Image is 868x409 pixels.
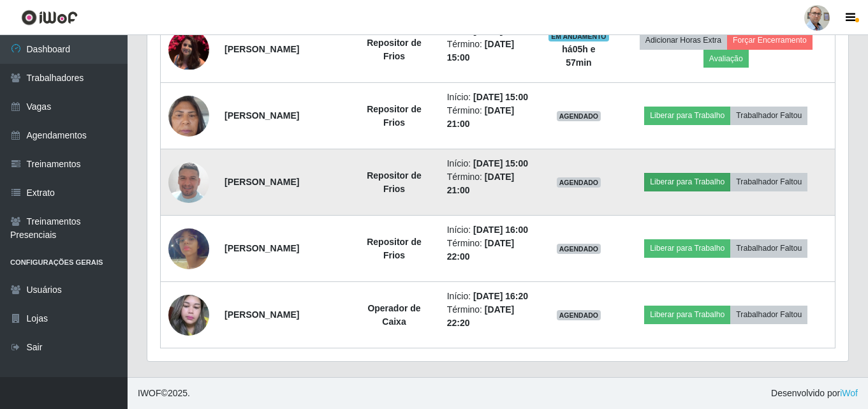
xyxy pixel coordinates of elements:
strong: Repositor de Frios [367,38,422,61]
img: CoreUI Logo [21,10,78,26]
strong: Repositor de Frios [367,104,422,128]
li: Término: [447,170,533,197]
a: iWof [840,388,858,398]
img: 1634907805222.jpeg [168,288,209,342]
strong: [PERSON_NAME] [224,177,299,187]
img: 1736193736674.jpeg [168,212,209,285]
button: Forçar Encerramento [727,31,813,49]
strong: [PERSON_NAME] [224,243,299,253]
span: EM ANDAMENTO [548,31,609,41]
span: Desenvolvido por [771,387,858,400]
button: Avaliação [703,50,749,68]
strong: [PERSON_NAME] [224,309,299,320]
button: Liberar para Trabalho [644,239,730,257]
strong: [PERSON_NAME] [224,44,299,54]
span: AGENDADO [557,244,601,254]
img: 1706817877089.jpeg [168,89,209,143]
img: 1748899512620.jpeg [168,146,209,219]
button: Liberar para Trabalho [644,107,730,124]
li: Início: [447,223,533,237]
span: IWOF [138,388,161,398]
time: [DATE] 16:20 [473,291,528,301]
span: AGENDADO [557,310,601,320]
span: AGENDADO [557,111,601,121]
li: Início: [447,91,533,104]
img: 1634512903714.jpeg [168,29,209,69]
button: Trabalhador Faltou [730,306,807,323]
span: AGENDADO [557,177,601,188]
button: Liberar para Trabalho [644,173,730,191]
button: Adicionar Horas Extra [640,31,727,49]
li: Início: [447,290,533,303]
button: Trabalhador Faltou [730,173,807,191]
li: Término: [447,104,533,131]
button: Liberar para Trabalho [644,306,730,323]
li: Término: [447,38,533,64]
strong: Operador de Caixa [367,303,420,327]
strong: Repositor de Frios [367,237,422,260]
li: Término: [447,303,533,330]
li: Início: [447,157,533,170]
button: Trabalhador Faltou [730,239,807,257]
strong: [PERSON_NAME] [224,110,299,121]
strong: Repositor de Frios [367,170,422,194]
time: [DATE] 15:00 [473,92,528,102]
span: © 2025 . [138,387,190,400]
li: Término: [447,237,533,264]
time: [DATE] 15:00 [473,158,528,168]
strong: há 05 h e 57 min [562,44,595,68]
time: [DATE] 16:00 [473,225,528,235]
button: Trabalhador Faltou [730,107,807,124]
